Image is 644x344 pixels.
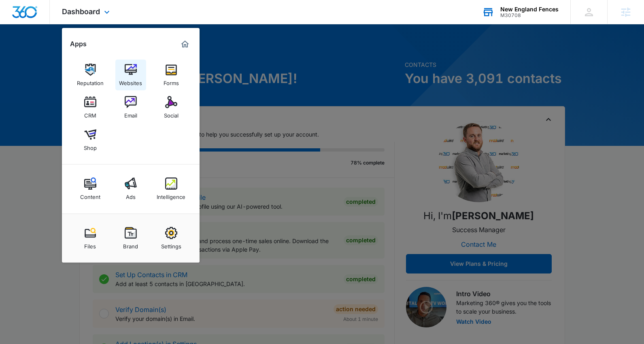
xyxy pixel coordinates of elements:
[124,108,137,119] div: Email
[75,92,106,123] a: CRM
[123,239,138,250] div: Brand
[156,223,187,254] a: Settings
[161,239,181,250] div: Settings
[179,38,191,51] a: Marketing 360® Dashboard
[164,108,179,119] div: Social
[84,141,97,151] div: Shop
[156,92,187,123] a: Social
[500,13,559,18] div: account id
[115,60,146,90] a: Websites
[164,76,179,86] div: Forms
[500,6,559,13] div: account name
[75,124,106,155] a: Shop
[115,173,146,204] a: Ads
[157,190,185,200] div: Intelligence
[70,40,87,48] h2: Apps
[75,223,106,254] a: Files
[156,173,187,204] a: Intelligence
[84,239,96,250] div: Files
[75,60,106,90] a: Reputation
[84,108,96,119] div: CRM
[62,7,100,16] span: Dashboard
[115,92,146,123] a: Email
[80,190,100,200] div: Content
[119,76,142,86] div: Websites
[115,223,146,254] a: Brand
[77,76,104,86] div: Reputation
[75,173,106,204] a: Content
[126,190,136,200] div: Ads
[156,60,187,90] a: Forms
